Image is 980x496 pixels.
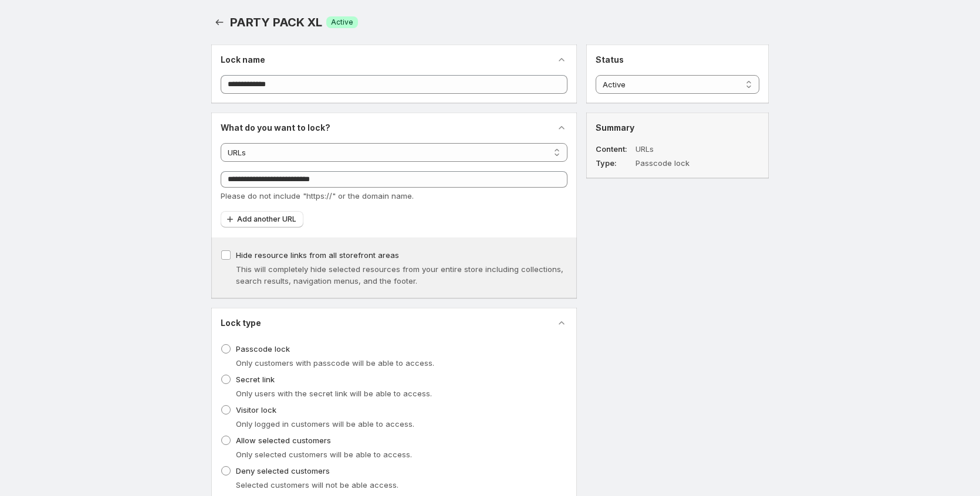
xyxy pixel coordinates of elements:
[636,143,726,155] dd: URLs
[236,450,412,459] span: Only selected customers will be able to access.
[236,405,276,415] span: Visitor lock
[236,480,398,490] span: Selected customers will not be able access.
[236,344,290,354] span: Passcode lock
[221,211,303,227] button: Add another URL
[596,122,759,134] h2: Summary
[331,18,353,27] span: Active
[596,54,759,66] h2: Status
[236,375,275,384] span: Secret link
[236,466,330,475] span: Deny selected customers
[221,191,414,201] span: Please do not include "https://" or the domain name.
[596,157,633,169] dt: Type:
[237,215,296,224] span: Add another URL
[236,250,399,260] span: Hide resource links from all storefront areas
[236,264,563,286] span: This will completely hide selected resources from your entire store including collections, search...
[211,14,228,30] button: Back
[230,15,322,29] span: PARTY PACK XL
[221,54,265,66] h2: Lock name
[636,157,726,169] dd: Passcode lock
[596,143,633,155] dt: Content:
[236,436,331,445] span: Allow selected customers
[221,317,261,329] h2: Lock type
[236,358,434,368] span: Only customers with passcode will be able to access.
[236,419,414,429] span: Only logged in customers will be able to access.
[236,389,432,398] span: Only users with the secret link will be able to access.
[221,122,330,134] h2: What do you want to lock?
